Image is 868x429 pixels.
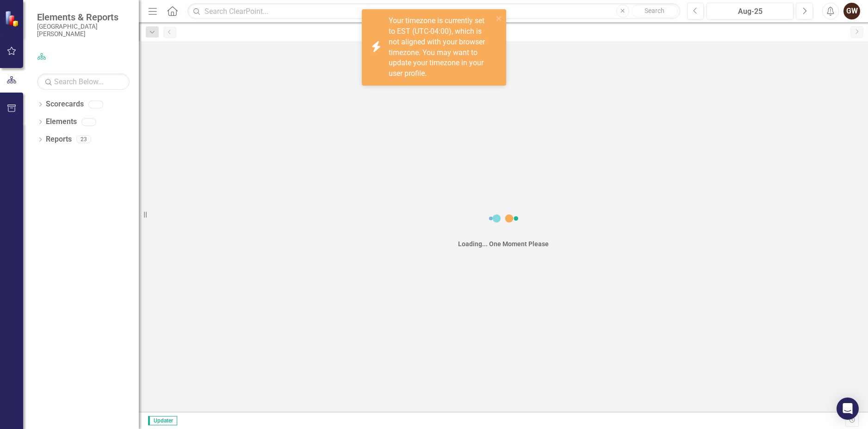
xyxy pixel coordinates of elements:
[187,3,680,19] input: Search ClearPoint...
[496,13,502,24] button: close
[837,398,859,420] div: Open Intercom Messenger
[707,3,794,19] button: Aug-25
[632,5,678,18] button: Search
[458,239,549,249] div: Loading... One Moment Please
[76,136,91,143] div: 23
[710,6,790,17] div: Aug-25
[46,134,72,145] a: Reports
[46,117,77,127] a: Elements
[37,74,130,90] input: Search Below...
[645,7,664,14] span: Search
[148,416,177,425] span: Updater
[389,16,493,79] div: Your timezone is currently set to EST (UTC-04:00), which is not aligned with your browser timezon...
[5,11,21,27] img: ClearPoint Strategy
[37,23,130,38] small: [GEOGRAPHIC_DATA][PERSON_NAME]
[843,3,860,19] button: GW
[46,99,84,110] a: Scorecards
[37,12,130,23] span: Elements & Reports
